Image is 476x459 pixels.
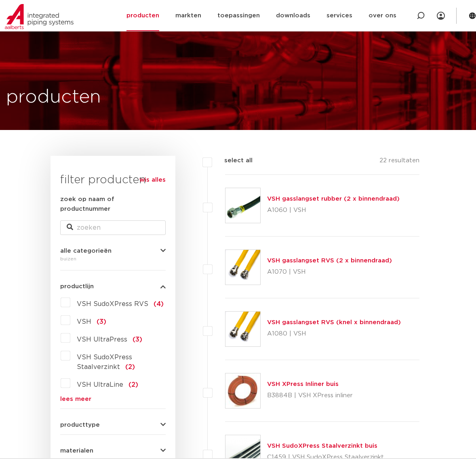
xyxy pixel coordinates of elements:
[267,204,400,217] p: A1060 | VSH
[60,422,166,428] button: producttype
[267,266,392,279] p: A1070 | VSH
[60,248,112,254] span: alle categorieën
[6,84,101,110] h1: producten
[267,443,377,449] a: VSH SudoXPress Staalverzinkt buis
[225,312,260,346] img: Thumbnail for VSH gasslangset RVS (knel x binnendraad)
[60,254,166,264] div: buizen
[225,188,260,223] img: Thumbnail for VSH gasslangset rubber (2 x binnendraad)
[128,381,138,388] span: (2)
[60,422,100,428] span: producttype
[77,336,127,343] span: VSH UltraPress
[60,283,166,289] button: productlijn
[379,156,419,168] p: 22 resultaten
[154,301,164,307] span: (4)
[267,319,401,325] a: VSH gasslangset RVS (knel x binnendraad)
[267,327,401,340] p: A1080 | VSH
[77,381,123,388] span: VSH UltraLine
[212,156,253,166] label: select all
[60,448,93,454] span: materialen
[60,248,166,254] button: alle categorieën
[267,389,353,402] p: B3884B | VSH XPress inliner
[139,175,166,185] a: wis alles
[60,396,166,402] a: lees meer
[77,319,91,325] span: VSH
[60,220,166,235] input: zoeken
[60,283,94,289] span: productlijn
[225,250,260,285] img: Thumbnail for VSH gasslangset RVS (2 x binnendraad)
[60,172,166,188] h3: filter producten
[77,301,148,307] span: VSH SudoXPress RVS
[267,381,339,387] a: VSH XPress Inliner buis
[125,364,135,370] span: (2)
[133,336,142,343] span: (3)
[225,373,260,408] img: Thumbnail for VSH XPress Inliner buis
[97,319,106,325] span: (3)
[60,195,166,214] label: zoek op naam of productnummer
[267,258,392,264] a: VSH gasslangset RVS (2 x binnendraad)
[267,196,400,202] a: VSH gasslangset rubber (2 x binnendraad)
[60,448,166,454] button: materialen
[77,354,132,370] span: VSH SudoXPress Staalverzinkt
